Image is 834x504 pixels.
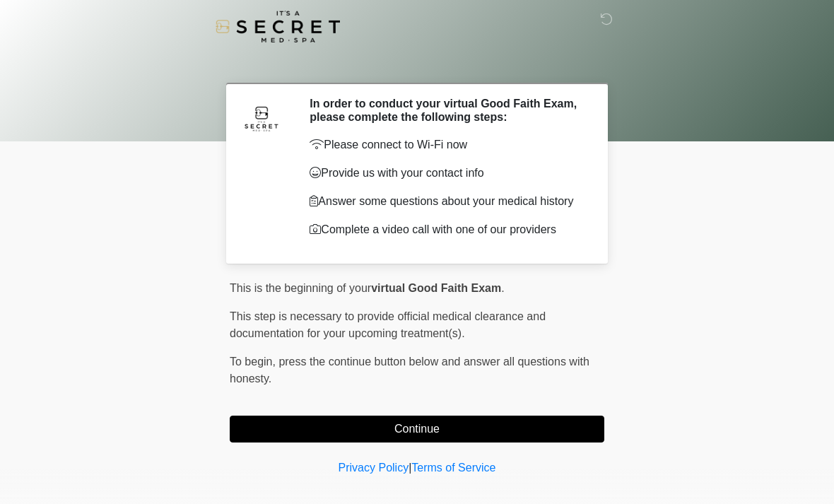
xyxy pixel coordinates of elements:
img: Agent Avatar [240,97,283,139]
button: Continue [230,416,604,443]
span: To begin, [230,356,278,368]
a: | [409,462,411,474]
span: This is the beginning of your [230,282,371,294]
a: Privacy Policy [339,462,409,474]
a: Terms of Service [411,462,495,474]
p: Answer some questions about your medical history [310,193,583,210]
h1: ‎ ‎ [219,51,615,77]
img: It's A Secret Med Spa Logo [216,11,340,42]
strong: virtual Good Faith Exam [371,282,501,294]
h2: In order to conduct your virtual Good Faith Exam, please complete the following steps: [310,97,583,124]
span: . [501,282,504,294]
p: Provide us with your contact info [310,165,583,182]
span: This step is necessary to provide official medical clearance and documentation for your upcoming ... [230,310,546,339]
span: press the continue button below and answer all questions with honesty. [230,356,589,385]
p: Complete a video call with one of our providers [310,221,583,238]
p: Please connect to Wi-Fi now [310,136,583,153]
